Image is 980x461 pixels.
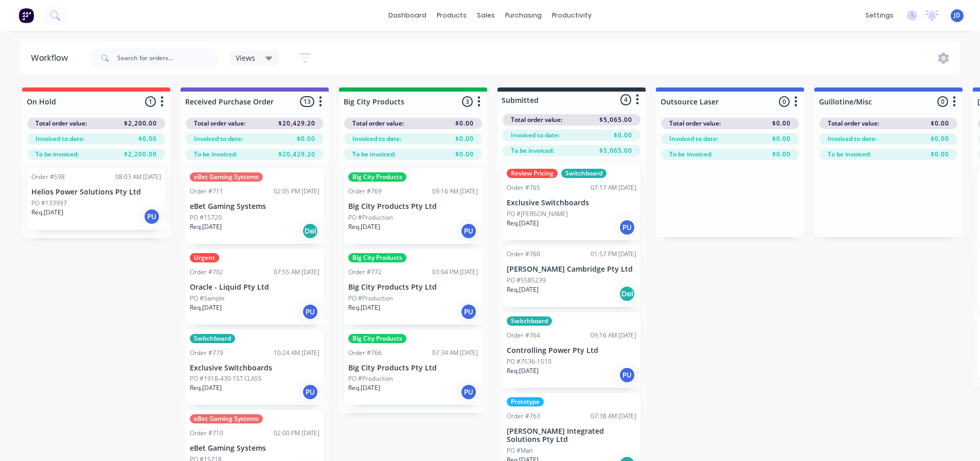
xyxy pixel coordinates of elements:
[352,134,401,144] span: Invoiced to date:
[348,383,380,393] p: Req. [DATE]
[115,172,161,182] div: 08:03 AM [DATE]
[507,346,636,355] p: Controlling Power Pty Ltd
[194,134,243,144] span: Invoiced to date:
[455,134,474,144] span: $0.00
[190,383,222,393] p: Req. [DATE]
[507,209,568,219] p: PO #[PERSON_NAME]
[348,253,406,262] div: Big City Products
[35,134,84,144] span: Invoiced to date:
[599,146,632,155] span: $5,065.00
[511,131,560,140] span: Invoiced to date:
[124,119,157,128] span: $2,200.00
[772,150,791,159] span: $0.00
[432,8,472,23] div: products
[348,294,393,303] p: PO #Production
[302,304,318,320] div: PU
[507,199,636,207] p: Exclusive Switchboards
[190,414,263,423] div: eBet Gaming Systems
[124,150,157,159] span: $2,200.00
[344,168,482,244] div: Big City ProductsOrder #76909:16 AM [DATE]Big City Products Pty LtdPO #ProductionReq.[DATE]PU
[348,268,382,277] div: Order #772
[432,268,478,277] div: 03:04 PM [DATE]
[507,316,552,326] div: Switchboard
[503,165,640,240] div: Review PricingSwitchboardOrder #76507:17 AM [DATE]Exclusive SwitchboardsPO #[PERSON_NAME]Req.[DAT...
[507,397,544,406] div: Prototype
[383,8,432,23] a: dashboard
[599,115,632,125] span: $5,065.00
[31,199,67,208] p: PO #133997
[348,334,406,343] div: Big City Products
[297,134,315,144] span: $0.00
[591,183,636,192] div: 07:17 AM [DATE]
[547,8,597,23] div: productivity
[772,119,791,128] span: $0.00
[274,348,319,358] div: 10:24 AM [DATE]
[348,374,393,383] p: PO #Production
[352,119,404,128] span: Total order value:
[190,283,319,292] p: Oracle - Liquid Pty Ltd
[35,150,79,159] span: To be invoiced:
[619,367,635,383] div: PU
[507,412,540,421] div: Order #763
[348,348,382,358] div: Order #766
[352,150,396,159] span: To be invoiced:
[302,223,318,239] div: Del
[190,294,225,303] p: PO #Sample
[194,150,237,159] span: To be invoiced:
[190,334,235,343] div: Switchboard
[31,52,73,64] div: Workflow
[194,119,245,128] span: Total order value:
[348,222,380,232] p: Req. [DATE]
[348,364,478,373] p: Big City Products Pty Ltd
[190,253,219,262] div: Urgent
[511,146,554,155] span: To be invoiced:
[561,169,607,178] div: Switchboard
[931,119,949,128] span: $0.00
[614,131,632,140] span: $0.00
[507,183,540,192] div: Order #765
[186,168,324,244] div: eBet Gaming SystemsOrder #71102:05 PM [DATE]eBet Gaming SystemsPO #15720Req.[DATE]Del
[190,213,222,222] p: PO #15720
[117,48,219,68] input: Search for orders...
[591,250,636,259] div: 01:57 PM [DATE]
[931,150,949,159] span: $0.00
[190,202,319,211] p: eBet Gaming Systems
[35,119,87,128] span: Total order value:
[190,172,263,182] div: eBet Gaming Systems
[460,223,477,239] div: PU
[274,268,319,277] div: 07:55 AM [DATE]
[138,134,157,144] span: $0.00
[190,444,319,453] p: eBet Gaming Systems
[348,213,393,222] p: PO #Production
[190,222,222,232] p: Req. [DATE]
[344,249,482,325] div: Big City ProductsOrder #77203:04 PM [DATE]Big City Products Pty LtdPO #ProductionReq.[DATE]PU
[507,446,533,455] p: PO #Matt
[503,312,640,388] div: SwitchboardOrder #76409:16 AM [DATE]Controlling Power Pty LtdPO #7536-1510Req.[DATE]PU
[669,134,718,144] span: Invoiced to date:
[302,384,318,400] div: PU
[27,168,165,230] div: Order #59808:03 AM [DATE]Helios Power Solutions Pty LtdPO #133997Req.[DATE]PU
[507,357,551,366] p: PO #7536-1510
[619,219,635,236] div: PU
[472,8,500,23] div: sales
[507,427,636,445] p: [PERSON_NAME] Integrated Solutions Pty Ltd
[507,250,540,259] div: Order #760
[507,169,558,178] div: Review Pricing
[460,384,477,400] div: PU
[507,331,540,340] div: Order #764
[507,366,539,376] p: Req. [DATE]
[348,283,478,292] p: Big City Products Pty Ltd
[828,134,877,144] span: Invoiced to date:
[507,219,539,228] p: Req. [DATE]
[274,429,319,438] div: 02:00 PM [DATE]
[507,265,636,274] p: [PERSON_NAME] Cambridge Pty Ltd
[186,330,324,405] div: SwitchboardOrder #77910:24 AM [DATE]Exclusive SwitchboardsPO #1918-430 1ST CLASSReq.[DATE]PU
[455,119,474,128] span: $0.00
[31,188,161,197] p: Helios Power Solutions Pty Ltd
[19,8,34,23] img: Factory
[591,331,636,340] div: 09:16 AM [DATE]
[669,150,712,159] span: To be invoiced:
[278,119,315,128] span: $20,429.20
[954,11,960,20] span: JD
[860,8,899,23] div: settings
